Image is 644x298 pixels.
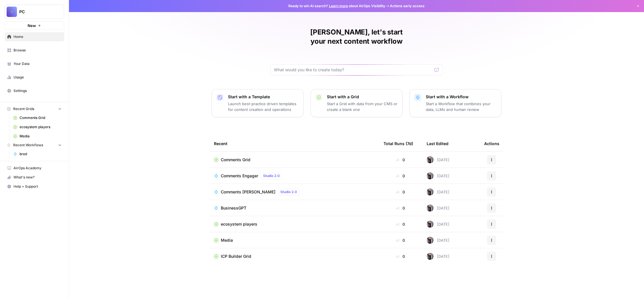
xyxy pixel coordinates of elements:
button: Start with a WorkflowStart a Workflow that combines your data, LLMs and human review [409,89,501,117]
a: ICP Builder Grid [214,253,374,259]
p: Start with a Workflow [426,94,497,100]
div: Last Edited [427,136,448,151]
img: ixpjlalqi5ytqdwgfvwwoo9g627f [427,156,434,163]
button: Workspace: PC [5,5,64,19]
img: ixpjlalqi5ytqdwgfvwwoo9g627f [427,205,434,212]
span: Comments [PERSON_NAME] [221,189,275,195]
p: Start with a Grid [327,94,398,100]
div: What's new? [5,173,64,182]
a: Media [11,132,64,141]
button: Recent Workflows [5,141,64,149]
span: Help + Support [14,184,62,189]
span: Actions early access [390,3,425,9]
span: BusinessGPT [221,205,246,211]
input: What would you like to create today? [274,67,432,73]
img: ixpjlalqi5ytqdwgfvwwoo9g627f [427,189,434,195]
span: Recent Grids [13,106,34,111]
span: New [28,23,36,28]
a: BusinessGPT [214,205,374,211]
div: [DATE] [427,172,449,179]
span: Media [20,134,62,139]
a: Home [5,32,64,41]
div: 0 [384,189,417,195]
span: Settings [14,88,62,93]
p: Launch best-practice driven templates for content creation and operations [228,101,299,112]
div: Actions [484,136,499,151]
img: ixpjlalqi5ytqdwgfvwwoo9g627f [427,253,434,260]
a: ecosystem players [11,122,64,132]
a: Settings [5,86,64,95]
div: 0 [384,253,417,259]
div: 0 [384,157,417,163]
button: Start with a TemplateLaunch best-practice driven templates for content creation and operations [212,89,304,117]
span: Media [221,237,233,243]
div: [DATE] [427,189,449,195]
span: Ready to win AI search? about AirOps Visibility [288,3,385,9]
a: bred [11,149,64,159]
img: ixpjlalqi5ytqdwgfvwwoo9g627f [427,237,434,244]
div: 0 [384,221,417,227]
a: AirOps Academy [5,164,64,173]
span: PC [19,9,54,15]
a: Comments EngagerStudio 2.0 [214,172,374,179]
span: Your Data [14,61,62,66]
p: Start a Grid with data from your CMS or create a blank one [327,101,398,112]
span: Home [14,34,62,39]
span: ICP Builder Grid [221,253,251,259]
div: [DATE] [427,156,449,163]
a: Media [214,237,374,243]
span: Browse [14,48,62,53]
button: What's new? [5,173,64,182]
a: Your Data [5,59,64,68]
a: Learn more [329,4,348,8]
div: 0 [384,205,417,211]
button: Recent Grids [5,105,64,113]
p: Start with a Template [228,94,299,100]
span: Recent Workflows [13,143,43,148]
a: Comments [PERSON_NAME]Studio 2.0 [214,189,374,195]
div: [DATE] [427,221,449,228]
span: Studio 2.0 [263,173,280,178]
h1: [PERSON_NAME], let's start your next content workflow [270,28,443,46]
button: Start with a GridStart a Grid with data from your CMS or create a blank one [310,89,402,117]
span: ecosystem players [20,124,62,130]
a: Comments Grid [11,113,64,122]
div: 0 [384,173,417,179]
span: Comments Engager [221,173,258,179]
div: Total Runs (7d) [384,136,413,151]
img: PC Logo [7,7,17,17]
button: New [5,21,64,30]
span: Usage [14,75,62,80]
div: [DATE] [427,253,449,260]
a: Comments Grid [214,157,374,163]
span: bred [20,151,62,157]
span: AirOps Academy [14,166,62,171]
button: Help + Support [5,182,64,191]
p: Start a Workflow that combines your data, LLMs and human review [426,101,497,112]
div: 0 [384,237,417,243]
span: Comments Grid [221,157,250,163]
a: Usage [5,73,64,82]
img: ixpjlalqi5ytqdwgfvwwoo9g627f [427,221,434,228]
div: Recent [214,136,374,151]
a: ecosystem players [214,221,374,227]
div: [DATE] [427,205,449,212]
a: Browse [5,46,64,55]
div: [DATE] [427,237,449,244]
img: ixpjlalqi5ytqdwgfvwwoo9g627f [427,172,434,179]
span: Studio 2.0 [280,189,297,195]
span: Comments Grid [20,115,62,120]
span: ecosystem players [221,221,257,227]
